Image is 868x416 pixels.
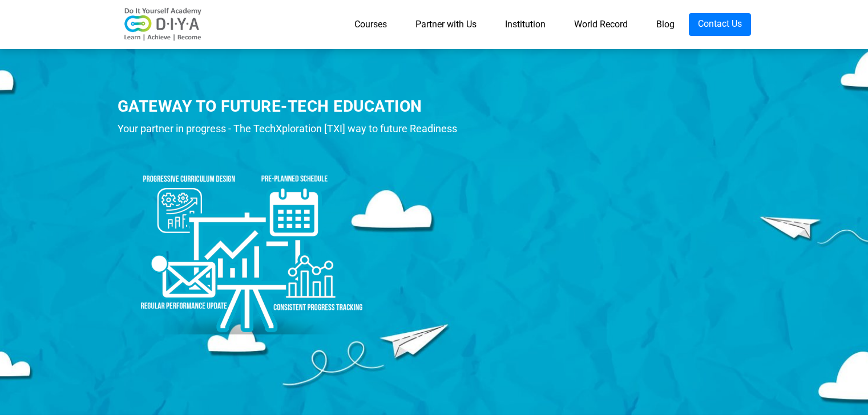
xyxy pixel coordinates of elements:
a: Blog [642,13,689,36]
a: World Record [560,13,642,36]
img: ins-prod1.png [118,143,380,340]
a: Contact Us [689,13,751,36]
div: GATEWAY TO FUTURE-TECH EDUCATION [118,95,480,117]
a: Partner with Us [401,13,491,36]
img: logo-v2.png [118,7,209,42]
a: Institution [491,13,560,36]
div: Your partner in progress - The TechXploration [TXI] way to future Readiness [118,120,480,137]
a: Courses [340,13,401,36]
